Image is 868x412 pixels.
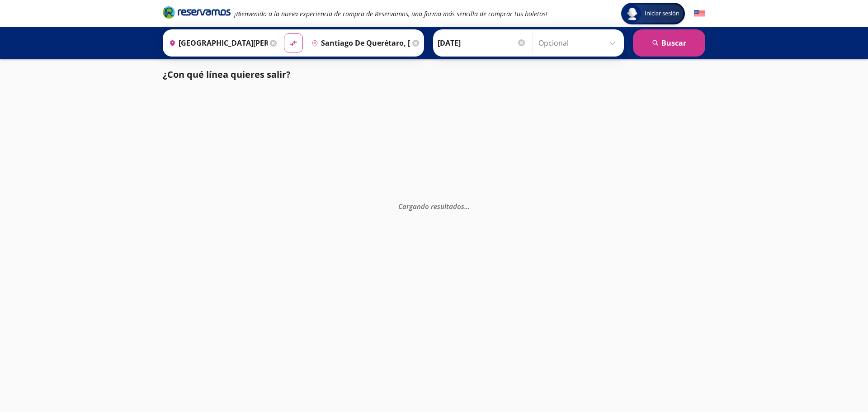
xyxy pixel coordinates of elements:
[464,201,466,210] span: .
[398,201,470,210] em: Cargando resultados
[633,29,705,57] button: Buscar
[163,68,291,81] p: ¿Con qué línea quieres salir?
[163,5,231,19] i: Brand Logo
[438,32,526,54] input: Elegir Fecha
[234,9,547,18] em: ¡Bienvenido a la nueva experiencia de compra de Reservamos, una forma más sencilla de comprar tus...
[694,8,705,19] button: English
[466,201,468,210] span: .
[468,201,470,210] span: .
[163,5,231,22] a: Brand Logo
[538,32,619,54] input: Opcional
[641,9,683,18] span: Iniciar sesión
[308,32,410,54] input: Buscar Destino
[165,32,268,54] input: Buscar Origen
